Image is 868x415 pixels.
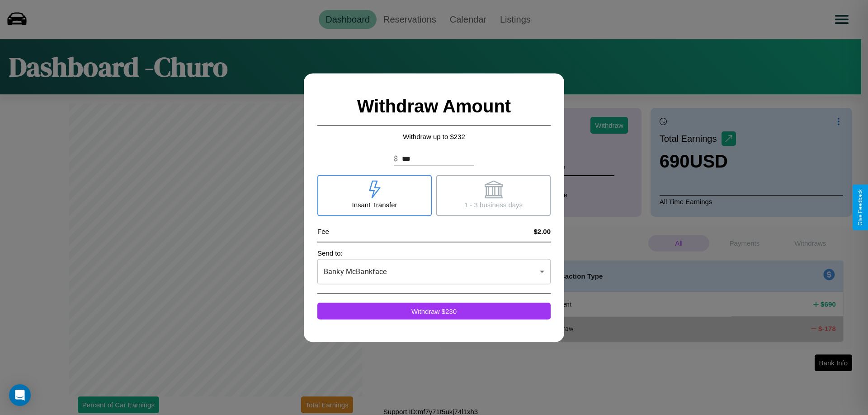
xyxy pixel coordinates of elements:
[857,189,863,226] div: Give Feedback
[352,198,397,210] p: Insant Transfer
[533,227,551,235] h4: $2.00
[317,130,551,142] p: Withdraw up to $ 232
[464,198,523,210] p: 1 - 3 business days
[394,153,398,164] p: $
[9,384,31,406] div: Open Intercom Messenger
[317,303,551,319] button: Withdraw $230
[317,225,329,237] p: Fee
[317,87,551,126] h2: Withdraw Amount
[317,247,551,259] p: Send to:
[317,259,551,284] div: Banky McBankface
